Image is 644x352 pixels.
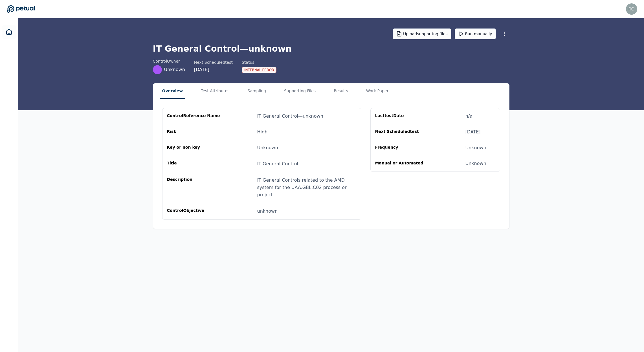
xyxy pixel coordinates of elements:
[257,177,357,199] div: IT General Controls related to the AMD system for the UAA.GBL.C02 process or project.
[242,67,277,73] div: Internal Error
[153,58,185,64] div: control Owner
[167,208,221,215] div: control Objective
[331,83,350,99] button: Results
[242,60,277,65] div: Status
[167,144,221,151] div: Key or non key
[465,160,486,167] div: Unknown
[164,66,185,73] span: Unknown
[167,160,221,168] div: Title
[257,208,357,215] div: unknown
[2,25,16,39] a: Dashboard
[167,129,221,135] div: Risk
[282,83,318,99] button: Supporting Files
[375,160,429,167] div: Manual or Automated
[465,144,486,151] div: Unknown
[160,83,185,99] button: Overview
[499,29,509,39] button: More Options
[245,83,268,99] button: Sampling
[7,5,35,13] a: Go to Dashboard
[626,3,637,15] img: roberto+amd@petual.ai
[465,129,481,135] div: [DATE]
[153,44,509,54] h1: IT General Control — unknown
[257,144,278,151] div: Unknown
[375,129,429,135] div: Next Scheduled test
[194,60,233,65] div: Next Scheduled test
[375,144,429,151] div: Frequency
[167,113,221,120] div: control Reference Name
[257,161,298,166] span: IT General Control
[393,28,451,39] button: Uploadsupporting files
[455,28,496,39] button: Run manually
[257,129,268,135] div: High
[257,113,323,120] div: IT General Control — unknown
[465,113,472,120] div: n/a
[364,83,391,99] button: Work Paper
[375,113,429,120] div: Last test Date
[199,83,232,99] button: Test Attributes
[167,177,221,199] div: Description
[194,66,233,73] div: [DATE]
